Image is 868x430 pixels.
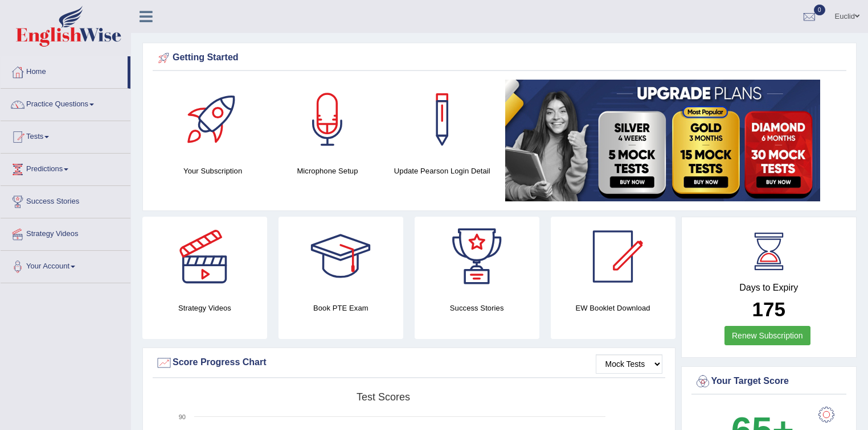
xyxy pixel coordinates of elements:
h4: Your Subscription [161,165,264,177]
h4: Strategy Videos [142,302,267,314]
a: Tests [1,121,130,150]
h4: Success Stories [415,302,539,314]
div: Getting Started [155,49,844,67]
h4: Update Pearson Login Detail [391,165,494,177]
a: Home [1,56,128,85]
a: Success Stories [1,186,130,214]
h4: EW Booklet Download [551,302,675,314]
b: 175 [752,298,785,320]
span: 0 [814,5,825,15]
h4: Microphone Setup [276,165,379,177]
a: Practice Questions [1,89,130,117]
h4: Days to Expiry [694,283,844,293]
div: Score Progress Chart [155,354,662,371]
a: Strategy Videos [1,218,130,247]
h4: Book PTE Exam [279,302,403,314]
img: small5.jpg [505,80,820,201]
a: Renew Subscription [724,326,810,345]
text: 90 [179,414,186,420]
a: Predictions [1,154,130,182]
a: Your Account [1,251,130,279]
tspan: Test scores [357,391,410,403]
div: Your Target Score [694,373,844,390]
